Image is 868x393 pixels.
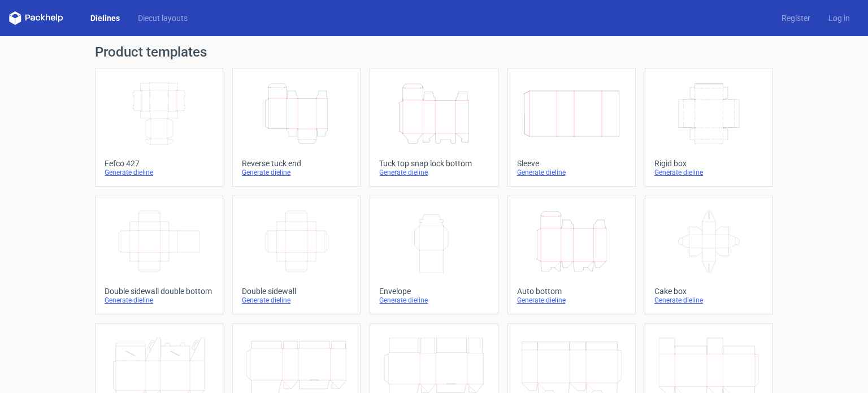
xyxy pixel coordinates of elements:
[379,287,488,296] div: Envelope
[105,296,214,305] div: Generate dieline
[507,196,636,314] a: Auto bottomGenerate dieline
[232,68,361,187] a: Reverse tuck endGenerate dieline
[242,168,351,177] div: Generate dieline
[370,196,498,314] a: EnvelopeGenerate dieline
[517,159,626,168] div: Sleeve
[517,287,626,296] div: Auto bottom
[654,159,763,168] div: Rigid box
[105,287,214,296] div: Double sidewall double bottom
[772,12,819,24] a: Register
[95,45,773,59] h1: Product templates
[379,296,488,305] div: Generate dieline
[242,296,351,305] div: Generate dieline
[95,68,223,187] a: Fefco 427Generate dieline
[654,287,763,296] div: Cake box
[232,196,361,314] a: Double sidewallGenerate dieline
[129,12,197,24] a: Diecut layouts
[507,68,636,187] a: SleeveGenerate dieline
[645,68,773,187] a: Rigid boxGenerate dieline
[105,168,214,177] div: Generate dieline
[819,12,859,24] a: Log in
[95,196,223,314] a: Double sidewall double bottomGenerate dieline
[105,159,214,168] div: Fefco 427
[370,68,498,187] a: Tuck top snap lock bottomGenerate dieline
[379,168,488,177] div: Generate dieline
[81,12,129,24] a: Dielines
[645,196,773,314] a: Cake boxGenerate dieline
[379,159,488,168] div: Tuck top snap lock bottom
[242,287,351,296] div: Double sidewall
[517,296,626,305] div: Generate dieline
[517,168,626,177] div: Generate dieline
[654,168,763,177] div: Generate dieline
[654,296,763,305] div: Generate dieline
[242,159,351,168] div: Reverse tuck end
